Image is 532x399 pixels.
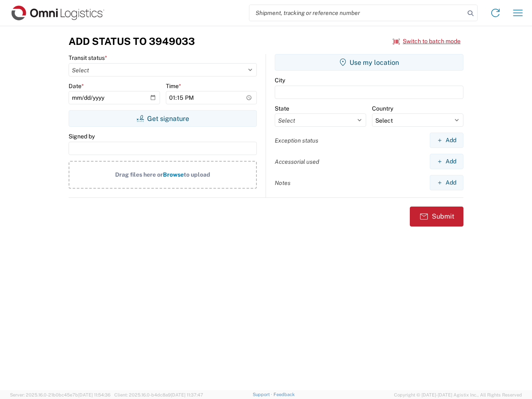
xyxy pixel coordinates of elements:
[275,137,318,144] label: Exception status
[69,35,195,47] h3: Add Status to 3949033
[410,207,463,227] button: Submit
[249,5,465,21] input: Shipment, tracking or reference number
[275,179,291,187] label: Notes
[275,158,319,165] label: Accessorial used
[184,171,210,178] span: to upload
[275,76,285,84] label: City
[430,175,463,190] button: Add
[275,105,289,112] label: State
[69,133,95,140] label: Signed by
[430,154,463,169] button: Add
[69,54,107,62] label: Transit status
[114,392,203,397] span: Client: 2025.16.0-b4dc8a9
[372,105,393,112] label: Country
[10,392,111,397] span: Server: 2025.16.0-21b0bc45e7b
[69,110,257,127] button: Get signature
[69,82,84,90] label: Date
[171,392,203,397] span: [DATE] 11:37:47
[430,133,463,148] button: Add
[394,391,522,399] span: Copyright © [DATE]-[DATE] Agistix Inc., All Rights Reserved
[163,171,184,178] span: Browse
[273,392,295,397] a: Feedback
[275,54,463,71] button: Use my location
[166,82,181,90] label: Time
[115,171,163,178] span: Drag files here or
[78,392,111,397] span: [DATE] 11:54:36
[393,34,461,48] button: Switch to batch mode
[253,392,273,397] a: Support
